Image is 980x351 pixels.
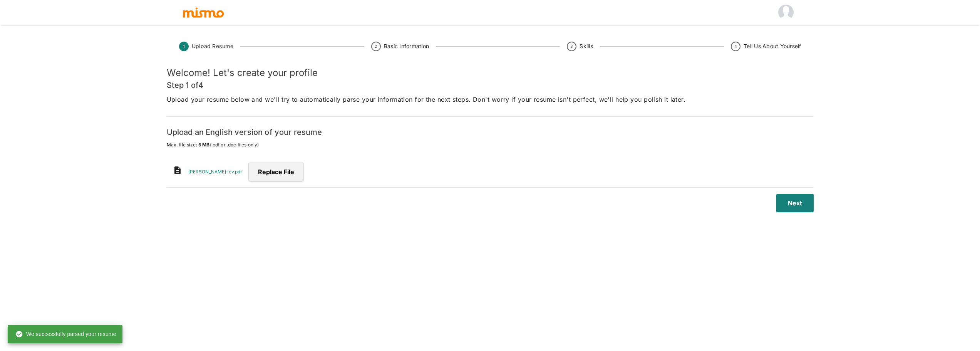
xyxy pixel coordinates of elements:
img: null null [778,5,794,20]
h6: Step 1 of 4 [167,79,814,91]
h5: Welcome! Let's create your profile [167,67,814,79]
span: 5 MB [198,142,210,148]
span: Skills [580,42,593,50]
span: Upload Resume [192,42,233,50]
h6: Upload an English version of your resume [167,126,814,138]
img: logo [182,7,224,18]
button: Next [776,194,814,212]
a: [PERSON_NAME]-cv.pdf [188,169,242,175]
div: We successfully parsed your resume [15,327,116,341]
p: Upload your resume below and we'll try to automatically parse your information for the next steps... [167,94,814,105]
text: 2 [375,44,377,49]
span: Tell Us About Yourself [744,42,801,50]
span: Max. file size: (.pdf or .doc files only) [167,141,814,149]
span: Basic Information [384,42,429,50]
text: 1 [183,44,184,49]
span: Replace file [248,163,304,181]
text: 4 [734,44,737,49]
text: 3 [571,44,573,49]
